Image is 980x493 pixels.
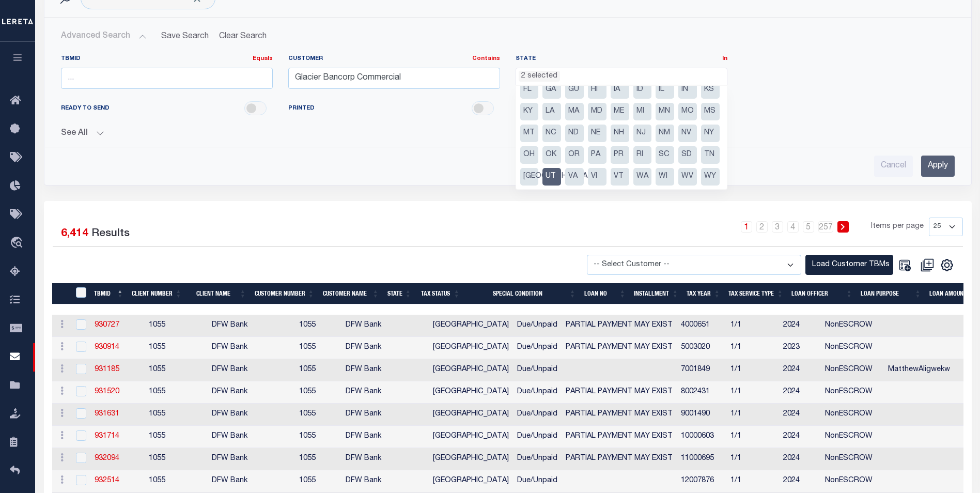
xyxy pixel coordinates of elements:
[520,125,539,142] li: MT
[95,477,119,484] a: 932514
[10,237,26,250] i: travel_explore
[253,56,273,61] a: Equals
[288,104,315,113] span: PRINTED
[429,337,513,359] td: [GEOGRAPHIC_DATA]
[565,168,584,186] li: VA
[61,104,110,113] span: READY TO SEND
[149,388,165,395] span: 1055
[566,455,673,462] span: PARTIAL PAYMENT MAY EXIST
[741,221,752,233] a: 1
[633,125,652,142] li: NJ
[299,433,316,440] span: 1055
[633,146,652,164] li: RI
[588,81,606,99] li: HI
[341,426,429,448] td: DFW Bank
[520,168,539,186] li: [GEOGRAPHIC_DATA]
[726,315,779,337] td: 1/1
[779,426,821,448] td: 2024
[149,366,165,373] span: 1055
[429,470,513,492] td: [GEOGRAPHIC_DATA]
[212,455,247,462] span: DFW Bank
[656,103,674,120] li: MN
[251,283,319,304] th: Customer Number: activate to sort column ascending
[341,381,429,404] td: DFW Bank
[565,125,584,142] li: ND
[61,26,147,47] button: Advanced Search
[701,168,720,186] li: WY
[678,103,697,120] li: MO
[61,68,273,89] input: ...
[678,81,697,99] li: IN
[429,359,513,381] td: [GEOGRAPHIC_DATA]
[429,448,513,470] td: [GEOGRAPHIC_DATA]
[682,283,724,304] th: Tax Year: activate to sort column ascending
[925,283,980,304] th: LOAN AMOUNT: activate to sort column ascending
[566,410,673,418] span: PARTIAL PAYMENT MAY EXIST
[95,455,119,462] a: 932094
[542,146,561,164] li: OK
[517,388,557,395] span: Due/Unpaid
[516,55,727,64] label: STATE
[149,321,165,329] span: 1055
[588,168,606,186] li: VI
[149,433,165,440] span: 1055
[61,129,955,138] button: See All
[726,404,779,426] td: 1/1
[726,426,779,448] td: 1/1
[212,477,247,484] span: DFW Bank
[288,68,500,89] input: ...
[677,426,726,448] td: 10000603
[149,477,165,484] span: 1055
[656,168,674,186] li: WI
[212,366,247,373] span: DFW Bank
[633,103,652,120] li: MI
[726,381,779,404] td: 1/1
[464,283,580,304] th: Special Condition: activate to sort column ascending
[677,315,726,337] td: 4000651
[678,168,697,186] li: WV
[341,315,429,337] td: DFW Bank
[588,125,606,142] li: NE
[726,337,779,359] td: 1/1
[701,125,720,142] li: NY
[871,221,924,233] span: Items per page
[701,146,720,164] li: TN
[429,404,513,426] td: [GEOGRAPHIC_DATA]
[805,255,893,275] button: Load Customer TBMs
[580,283,630,304] th: LOAN NO: activate to sort column ascending
[678,146,697,164] li: SD
[656,81,674,99] li: IL
[611,125,629,142] li: NH
[212,344,247,351] span: DFW Bank
[588,103,606,120] li: MD
[779,448,821,470] td: 2024
[212,410,247,418] span: DFW Bank
[772,221,783,233] a: 3
[429,381,513,404] td: [GEOGRAPHIC_DATA]
[566,388,673,395] span: PARTIAL PAYMENT MAY EXIST
[677,448,726,470] td: 11000695
[341,337,429,359] td: DFW Bank
[341,448,429,470] td: DFW Bank
[779,404,821,426] td: 2024
[677,404,726,426] td: 9001490
[341,359,429,381] td: DFW Bank
[857,283,925,304] th: LOAN PURPOSE: activate to sort column ascending
[821,337,884,359] td: NonESCROW
[95,366,119,373] a: 931185
[677,337,726,359] td: 5003020
[874,156,913,177] input: Cancel
[517,366,557,373] span: Due/Unpaid
[542,103,561,120] li: LA
[61,228,88,239] span: 6,414
[633,81,652,99] li: ID
[95,321,119,329] a: 930727
[821,470,884,492] td: NonESCROW
[429,426,513,448] td: [GEOGRAPHIC_DATA]
[611,146,629,164] li: PR
[95,388,119,395] a: 931520
[95,344,119,351] a: 930914
[472,56,500,61] a: Contains
[95,410,119,418] a: 931631
[519,71,560,82] li: 2 selected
